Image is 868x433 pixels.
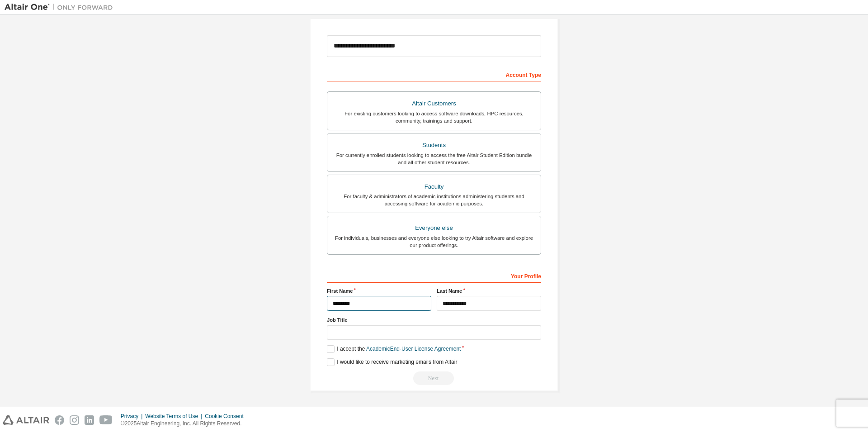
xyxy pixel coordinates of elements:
div: Read and acccept EULA to continue [327,371,541,385]
label: First Name [327,287,431,295]
p: © 2025 Altair Engineering, Inc. All Rights Reserved. [121,420,249,428]
div: For existing customers looking to access software downloads, HPC resources, community, trainings ... [333,110,535,124]
div: Altair Customers [333,97,535,110]
div: Students [333,139,535,152]
label: Job Title [327,316,541,324]
div: For currently enrolled students looking to access the free Altair Student Edition bundle and all ... [333,152,535,166]
div: Account Type [327,67,541,81]
div: For individuals, businesses and everyone else looking to try Altair software and explore our prod... [333,234,535,249]
img: Altair One [5,3,118,12]
img: instagram.svg [70,415,79,425]
img: facebook.svg [55,415,64,425]
label: I would like to receive marketing emails from Altair [327,358,457,366]
label: I accept the [327,345,461,353]
div: For faculty & administrators of academic institutions administering students and accessing softwa... [333,193,535,207]
label: Last Name [437,287,541,295]
a: Academic End-User License Agreement [366,346,461,352]
img: youtube.svg [99,415,113,425]
div: Everyone else [333,222,535,234]
div: Your Profile [327,268,541,283]
div: Privacy [121,413,145,420]
div: Faculty [333,181,535,193]
img: altair_logo.svg [3,415,49,425]
img: linkedin.svg [85,415,94,425]
div: Cookie Consent [205,413,249,420]
div: Website Terms of Use [145,413,205,420]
